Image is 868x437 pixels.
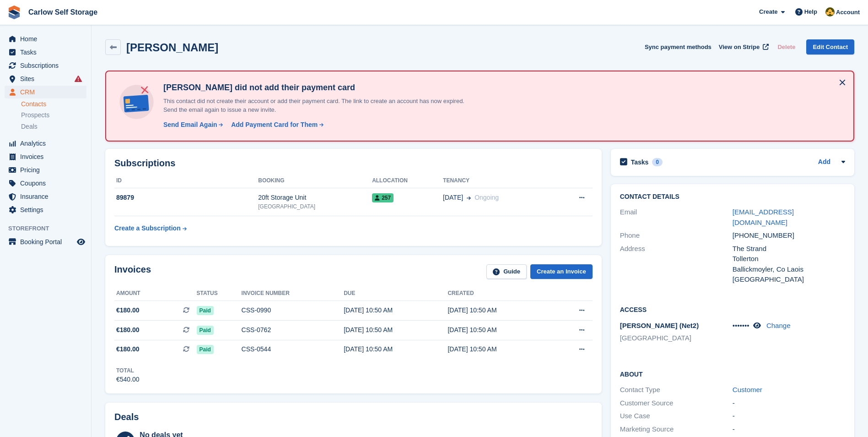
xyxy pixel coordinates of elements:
[20,235,75,248] span: Booking Portal
[114,193,258,202] div: 89879
[486,264,527,279] a: Guide
[5,86,86,98] a: menu
[20,72,75,85] span: Sites
[344,325,447,335] div: [DATE] 10:50 AM
[160,82,480,93] h4: [PERSON_NAME] did not add their payment card
[530,264,593,279] a: Create an Invoice
[733,411,845,421] div: -
[117,82,156,121] img: no-card-linked-e7822e413c904bf8b177c4d89f31251c4716f9871600ec3ca5bfc59e148c83f4.svg
[5,33,86,45] a: menu
[733,274,845,285] div: [GEOGRAPHIC_DATA]
[114,412,139,422] h2: Deals
[20,164,75,176] span: Pricing
[344,306,447,315] div: [DATE] 10:50 AM
[20,46,75,59] span: Tasks
[126,41,218,54] h2: [PERSON_NAME]
[836,8,860,17] span: Account
[227,120,324,130] a: Add Payment Card for Them
[7,5,21,19] img: stora-icon-8386f47178a22dfd0bd8f6a31ec36ba5ce8667c1dd55bd0f319d3a0aa187defe.svg
[631,158,649,166] h2: Tasks
[447,286,551,301] th: Created
[75,75,82,82] i: Smart entry sync failures have occurred
[715,39,771,55] a: View on Stripe
[620,207,733,228] div: Email
[114,264,151,279] h2: Invoices
[447,325,551,335] div: [DATE] 10:50 AM
[258,202,372,211] div: [GEOGRAPHIC_DATA]
[620,305,845,314] h2: Access
[733,424,845,435] div: -
[5,177,86,190] a: menu
[774,39,799,55] button: Delete
[645,39,712,55] button: Sync payment methods
[447,344,551,354] div: [DATE] 10:50 AM
[733,244,845,254] div: The Strand
[620,398,733,409] div: Customer Source
[5,164,86,176] a: menu
[20,86,75,98] span: CRM
[733,254,845,264] div: Tollerton
[5,150,86,163] a: menu
[804,7,817,16] span: Help
[116,344,140,354] span: €180.00
[443,174,554,188] th: Tenancy
[759,7,777,16] span: Create
[344,344,447,354] div: [DATE] 10:50 AM
[5,137,86,150] a: menu
[20,59,75,72] span: Subscriptions
[620,230,733,241] div: Phone
[20,177,75,190] span: Coupons
[75,236,86,247] a: Preview store
[114,174,258,188] th: ID
[620,385,733,395] div: Contact Type
[733,264,845,275] div: Ballickmoyler, Co Laois
[20,203,75,216] span: Settings
[733,386,762,393] a: Customer
[620,322,699,329] span: [PERSON_NAME] (Net2)
[242,306,344,315] div: CSS-0990
[21,110,86,120] a: Prospects
[825,7,835,16] img: Kevin Moore
[372,193,394,202] span: 257
[114,220,187,237] a: Create a Subscription
[344,286,447,301] th: Due
[620,333,733,344] li: [GEOGRAPHIC_DATA]
[25,5,101,20] a: Carlow Self Storage
[620,369,845,378] h2: About
[114,158,593,169] h2: Subscriptions
[231,120,318,130] div: Add Payment Card for Them
[5,46,86,59] a: menu
[5,203,86,216] a: menu
[733,208,794,226] a: [EMAIL_ADDRESS][DOMAIN_NAME]
[620,193,845,201] h2: Contact Details
[20,33,75,45] span: Home
[21,100,86,109] a: Contacts
[5,59,86,72] a: menu
[242,325,344,335] div: CSS-0762
[116,366,140,375] div: Total
[116,306,140,315] span: €180.00
[114,224,181,233] div: Create a Subscription
[197,326,214,335] span: Paid
[197,345,214,354] span: Paid
[447,306,551,315] div: [DATE] 10:50 AM
[620,411,733,421] div: Use Case
[116,325,140,335] span: €180.00
[5,235,86,248] a: menu
[20,137,75,150] span: Analytics
[114,286,197,301] th: Amount
[719,43,760,52] span: View on Stripe
[197,286,242,301] th: Status
[160,97,480,115] p: This contact did not create their account or add their payment card. The link to create an accoun...
[20,150,75,163] span: Invoices
[116,375,140,384] div: €540.00
[443,193,463,202] span: [DATE]
[733,322,749,329] span: •••••••
[258,193,372,202] div: 20ft Storage Unit
[652,158,663,166] div: 0
[733,230,845,241] div: [PHONE_NUMBER]
[474,194,499,201] span: Ongoing
[258,174,372,188] th: Booking
[620,424,733,435] div: Marketing Source
[21,122,38,131] span: Deals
